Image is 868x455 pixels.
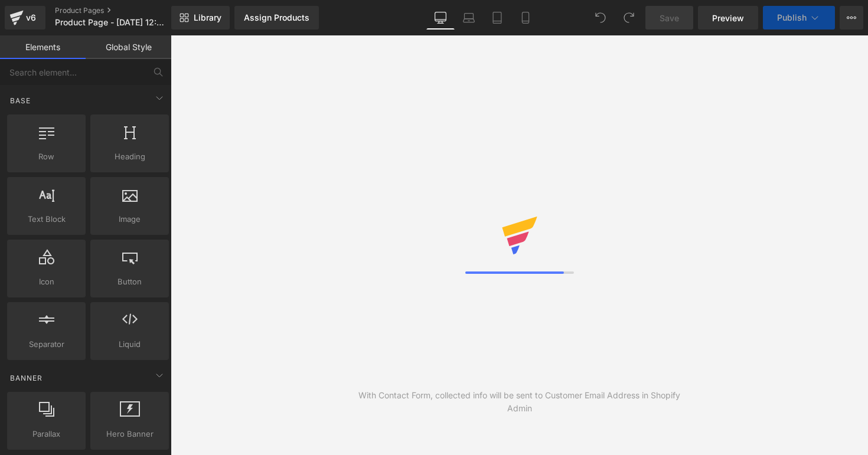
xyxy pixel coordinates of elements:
span: Heading [94,150,165,163]
a: v6 [5,6,45,30]
span: Image [94,213,165,225]
span: Publish [777,13,807,22]
div: With Contact Form, collected info will be sent to Customer Email Address in Shopify Admin [345,389,694,415]
span: Button [94,276,165,288]
a: Global Style [86,35,171,59]
span: Save [660,12,679,24]
span: Parallax [11,428,82,440]
span: Library [194,12,221,23]
span: Banner [9,372,44,384]
span: Text Block [11,213,82,225]
span: Icon [11,276,82,288]
div: v6 [24,10,38,25]
a: Mobile [511,6,540,30]
span: Liquid [94,338,165,351]
a: Laptop [455,6,483,30]
button: Undo [589,6,612,30]
span: Separator [11,338,82,351]
a: Tablet [483,6,511,30]
span: Preview [712,12,744,24]
a: New Library [171,6,230,30]
button: Redo [617,6,641,30]
div: Assign Products [244,13,309,22]
span: Hero Banner [94,428,165,440]
span: Product Page - [DATE] 12:34:35 [55,18,168,27]
span: Base [9,95,32,106]
span: Row [11,150,82,163]
a: Preview [698,6,758,30]
a: Product Pages [55,6,191,15]
button: More [840,6,863,30]
a: Desktop [426,6,455,30]
button: Publish [763,6,835,30]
